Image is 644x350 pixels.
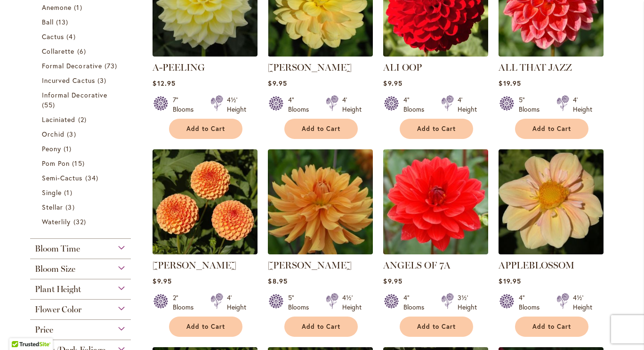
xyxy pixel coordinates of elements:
a: Pom Pon 15 [42,158,121,168]
div: 4' Height [458,95,477,114]
span: 34 [85,173,101,183]
a: [PERSON_NAME] [268,260,352,271]
span: Bloom Size [35,264,75,274]
span: 15 [72,158,87,168]
a: APPLEBLOSSOM [499,247,604,256]
span: 1 [64,144,74,154]
div: 4½' Height [573,293,592,312]
span: Add to Cart [186,125,225,133]
span: Add to Cart [302,125,340,133]
span: 13 [56,17,71,27]
span: 2 [78,114,89,124]
span: Formal Decorative [42,61,102,70]
div: 4' Height [573,95,592,114]
span: Orchid [42,130,64,138]
span: 32 [73,217,89,227]
div: 2" Blooms [173,293,199,312]
span: Price [35,325,53,335]
span: Anemone [42,3,72,12]
span: Add to Cart [532,323,571,331]
a: Informal Decorative 55 [42,90,121,110]
img: AMBER QUEEN [153,149,258,254]
span: $19.95 [499,277,521,285]
button: Add to Cart [400,317,473,337]
span: Peony [42,144,61,153]
span: 6 [77,46,89,56]
span: Add to Cart [417,323,456,331]
span: Cactus [42,32,64,41]
div: 5" Blooms [519,95,545,114]
a: ALL THAT JAZZ [499,49,604,58]
span: 1 [64,187,74,197]
a: Laciniated 2 [42,114,121,124]
span: Single [42,188,62,197]
span: Collarette [42,47,75,56]
span: $9.95 [383,277,402,285]
button: Add to Cart [515,317,588,337]
div: 4' Height [342,95,362,114]
a: A-Peeling [153,49,258,58]
a: AMBER QUEEN [153,247,258,256]
div: 4½' Height [342,293,362,312]
span: Informal Decorative [42,90,107,99]
button: Add to Cart [284,317,358,337]
a: Incurved Cactus 3 [42,75,121,85]
div: 3½' Height [458,293,477,312]
span: Stellar [42,203,63,212]
span: 3 [65,202,77,212]
div: 4' Height [227,293,246,312]
span: Flower Color [35,304,81,315]
a: Anemone 1 [42,2,121,12]
div: 5" Blooms [288,293,314,312]
span: $19.95 [499,79,521,88]
span: Laciniated [42,115,76,124]
a: Single 1 [42,187,121,197]
span: 73 [105,61,120,71]
span: Ball [42,17,54,26]
a: Orchid 3 [42,129,121,139]
div: 4" Blooms [519,293,545,312]
span: $9.95 [153,277,171,285]
iframe: Launch Accessibility Center [7,317,33,343]
img: ANGELS OF 7A [383,149,488,254]
span: Add to Cart [186,323,225,331]
div: 4" Blooms [403,95,430,114]
div: 4" Blooms [403,293,430,312]
button: Add to Cart [169,317,242,337]
span: Add to Cart [532,125,571,133]
span: Semi-Cactus [42,173,83,182]
button: Add to Cart [515,119,588,139]
a: ALI OOP [383,62,422,73]
a: APPLEBLOSSOM [499,260,574,271]
a: ANGELS OF 7A [383,247,488,256]
span: 55 [42,100,57,110]
a: ALL THAT JAZZ [499,62,572,73]
span: Bloom Time [35,244,80,254]
a: Collarette 6 [42,46,121,56]
button: Add to Cart [284,119,358,139]
span: 1 [74,2,84,12]
button: Add to Cart [400,119,473,139]
span: 3 [67,129,78,139]
a: AHOY MATEY [268,49,373,58]
span: Incurved Cactus [42,76,95,85]
span: 4 [66,32,78,41]
a: A-PEELING [153,62,205,73]
span: $8.95 [268,277,287,285]
a: Waterlily 32 [42,217,121,227]
img: APPLEBLOSSOM [499,149,604,254]
a: [PERSON_NAME] [153,260,236,271]
img: ANDREW CHARLES [268,149,373,254]
a: ALI OOP [383,49,488,58]
a: Formal Decorative 73 [42,61,121,71]
a: Peony 1 [42,144,121,154]
span: Plant Height [35,284,81,294]
span: 3 [97,75,109,85]
a: Semi-Cactus 34 [42,173,121,183]
a: Cactus 4 [42,32,121,41]
span: $9.95 [383,79,402,88]
span: $12.95 [153,79,175,88]
a: Ball 13 [42,17,121,27]
span: Add to Cart [302,323,340,331]
a: ANDREW CHARLES [268,247,373,256]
